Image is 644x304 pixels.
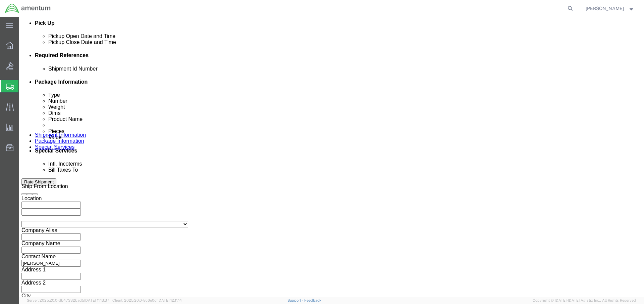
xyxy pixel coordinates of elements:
[287,298,304,302] a: Support
[533,298,636,303] span: Copyright © [DATE]-[DATE] Agistix Inc., All Rights Reserved
[27,298,109,302] span: Server: 2025.20.0-db47332bad5
[19,17,644,297] iframe: FS Legacy Container
[84,298,109,302] span: [DATE] 11:13:37
[5,3,51,13] img: logo
[112,298,182,302] span: Client: 2025.20.0-8c6e0cf
[304,298,321,302] a: Feedback
[585,4,635,12] button: [PERSON_NAME]
[158,298,182,302] span: [DATE] 12:11:14
[586,5,624,12] span: Craig Mitchell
